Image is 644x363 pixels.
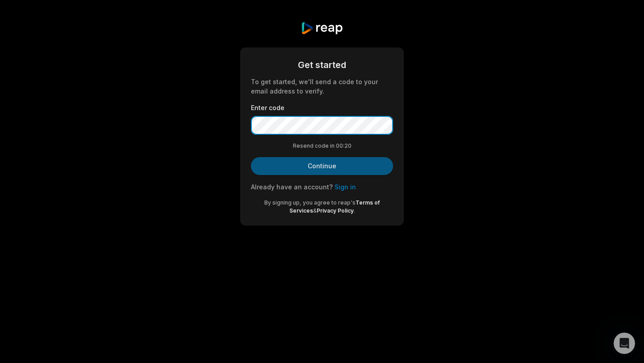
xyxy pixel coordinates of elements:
[251,77,393,96] div: To get started, we'll send a code to your email address to verify.
[317,207,354,214] a: Privacy Policy
[301,21,343,35] img: reap
[354,207,355,214] span: .
[344,142,352,150] span: 20
[335,183,356,191] a: Sign in
[251,183,333,191] span: Already have an account?
[313,207,317,214] span: &
[264,199,356,206] span: By signing up, you agree to reap's
[289,199,380,214] a: Terms of Services
[614,333,635,354] iframe: Intercom live chat
[251,142,393,150] div: Resend code in 00:
[251,103,393,112] label: Enter code
[251,157,393,175] button: Continue
[251,58,393,72] div: Get started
